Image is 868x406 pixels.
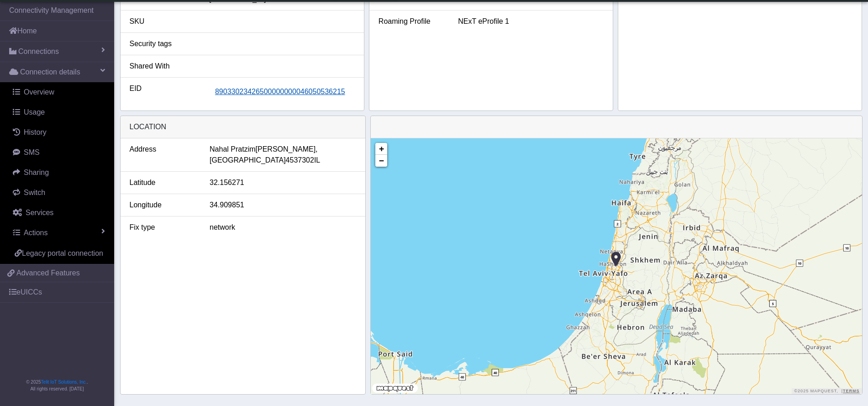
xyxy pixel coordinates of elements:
[24,128,47,136] span: History
[41,380,87,385] a: Telit IoT Solutions, Inc.
[4,223,114,243] a: Actions
[123,200,203,211] div: Longitude
[123,144,203,166] div: Address
[372,16,451,27] div: Roaming Profile
[24,88,54,96] span: Overview
[375,155,387,167] a: Zoom out
[4,163,114,183] a: Sharing
[26,209,53,216] span: Services
[22,249,103,257] span: Legacy portal connection
[4,142,114,163] a: SMS
[24,169,49,176] span: Sharing
[24,229,47,237] span: Actions
[24,148,40,156] span: SMS
[256,144,318,155] span: [PERSON_NAME],
[123,83,202,100] div: EID
[4,203,114,223] a: Services
[375,143,387,155] a: Zoom in
[314,155,320,166] span: IL
[215,88,345,95] span: 89033023426500000000046050536215
[792,388,862,394] div: ©2025 MapQuest, |
[203,200,363,211] div: 34.909851
[4,122,114,142] a: History
[16,268,80,279] span: Advanced Features
[123,38,202,49] div: Security tags
[123,61,202,72] div: Shared With
[843,389,860,393] a: Terms
[209,83,351,100] button: 89033023426500000000046050536215
[123,16,202,27] div: SKU
[210,144,255,155] span: Nahal Pratzim
[451,16,610,27] div: NExT eProfile 1
[123,222,203,233] div: Fix type
[18,46,59,57] span: Connections
[20,67,80,78] span: Connection details
[203,222,363,233] div: network
[4,82,114,102] a: Overview
[24,189,45,196] span: Switch
[121,116,366,138] div: LOCATION
[210,155,286,166] span: [GEOGRAPHIC_DATA]
[123,177,203,188] div: Latitude
[24,108,45,116] span: Usage
[286,155,314,166] span: 4537302
[203,177,363,188] div: 32.156271
[4,183,114,203] a: Switch
[4,102,114,122] a: Usage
